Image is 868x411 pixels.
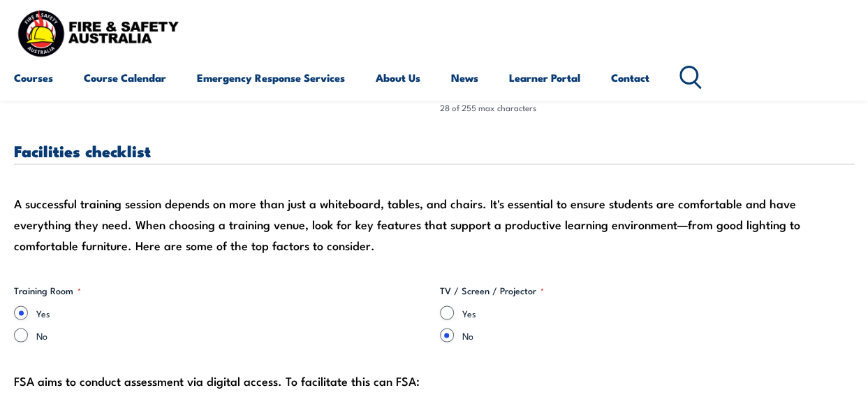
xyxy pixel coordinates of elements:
[440,283,544,297] legend: TV / Screen / Projector
[14,370,854,391] div: FSA aims to conduct assessment via digital access. To facilitate this can FSA:
[462,305,855,319] label: Yes
[440,101,855,115] div: 28 of 255 max characters
[84,61,166,94] a: Course Calendar
[611,61,649,94] a: Contact
[451,61,478,94] a: News
[462,328,855,342] label: No
[197,61,345,94] a: Emergency Response Services
[36,328,429,342] label: No
[376,61,420,94] a: About Us
[509,61,580,94] a: Learner Portal
[14,283,81,297] legend: Training Room
[14,192,854,255] div: A successful training session depends on more than just a whiteboard, tables, and chairs. It's es...
[14,61,53,94] a: Courses
[14,142,854,158] h3: Facilities checklist
[36,305,429,319] label: Yes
